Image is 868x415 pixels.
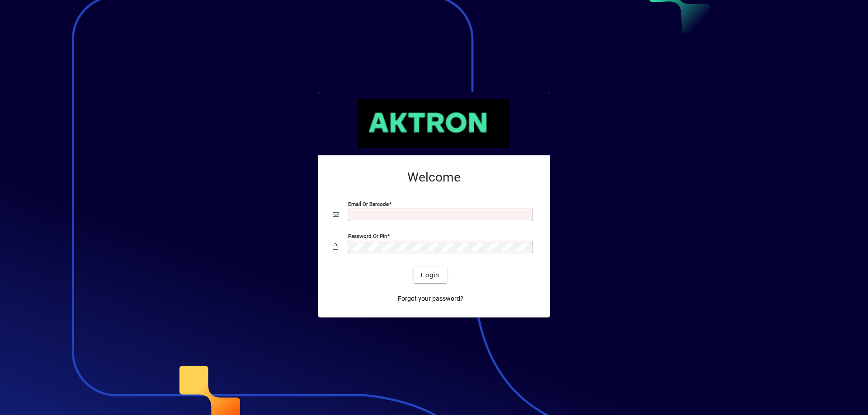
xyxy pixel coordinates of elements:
a: Forgot your password? [394,290,467,307]
mat-label: Password or Pin [348,233,387,239]
span: Forgot your password? [398,294,463,303]
span: Login [421,270,439,280]
mat-label: Email or Barcode [348,201,389,207]
h2: Welcome [333,170,535,185]
button: Login [414,267,447,283]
